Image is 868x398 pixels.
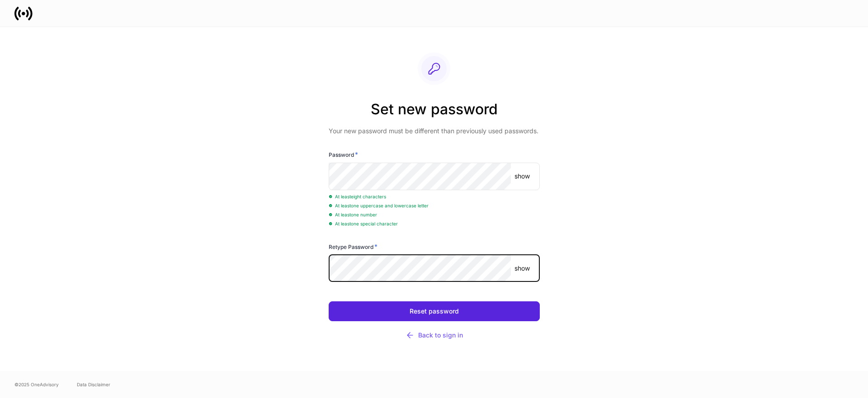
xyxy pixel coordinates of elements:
[514,264,530,273] p: show
[329,242,377,251] h6: Retype Password
[406,331,463,340] div: Back to sign in
[14,381,59,388] span: © 2025 OneAdvisory
[329,126,540,136] p: Your new password must be different than previously used passwords.
[329,203,429,208] span: At least one uppercase and lowercase letter
[329,212,377,217] span: At least one number
[77,381,110,388] a: Data Disclaimer
[329,325,540,346] button: Back to sign in
[329,99,540,126] h2: Set new password
[329,301,540,321] button: Reset password
[410,308,459,314] div: Reset password
[329,194,386,199] span: At least eight characters
[329,221,398,226] span: At least one special character
[514,172,530,181] p: show
[329,150,358,159] h6: Password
